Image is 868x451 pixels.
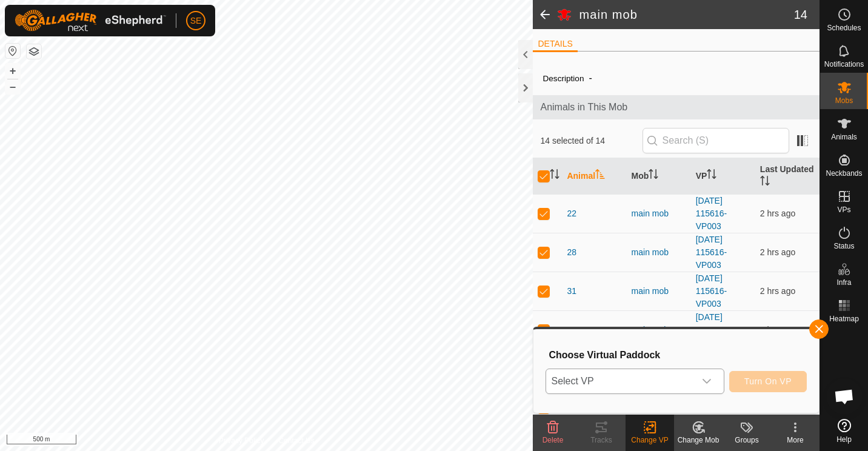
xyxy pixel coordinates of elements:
div: Change Mob [674,435,723,446]
span: - [584,68,596,88]
span: Heatmap [829,315,859,322]
button: Map Layers [27,44,41,59]
span: 28 [567,246,576,259]
button: + [5,64,20,78]
span: Infra [836,279,851,286]
p-sorticon: Activate to sort [550,171,559,181]
h3: Choose Virtual Paddock [549,349,807,361]
th: VP [691,158,755,195]
img: Gallagher Logo [15,10,166,32]
span: 14 [794,5,807,24]
th: Last Updated [755,158,820,195]
p-sorticon: Activate to sort [707,171,716,181]
a: [DATE] 115616-VP003 [696,235,727,270]
a: Help [820,414,868,448]
div: Tracks [577,435,626,446]
button: Reset Map [5,44,20,58]
th: Animal [562,158,626,195]
label: Description [542,74,584,83]
p-sorticon: Activate to sort [595,171,605,181]
div: main mob [632,246,686,259]
div: dropdown trigger [695,369,719,393]
span: 14 selected of 14 [540,135,642,147]
a: [DATE] 115616-VP003 [696,273,727,309]
div: main mob [632,285,686,298]
button: – [5,79,20,94]
span: 11 Sept 2025, 9:05 am [760,209,795,218]
span: 31 [567,285,576,298]
span: Delete [542,436,564,444]
div: main mob [632,324,686,336]
div: Open chat [826,378,863,415]
span: 32 [567,324,576,336]
span: Notifications [824,61,864,68]
li: DETAILS [533,38,577,52]
a: Privacy Policy [219,435,264,446]
span: Animals [831,133,857,141]
span: 22 [567,207,576,220]
span: VPs [837,206,850,213]
span: Neckbands [826,170,862,177]
span: 11 Sept 2025, 8:35 am [760,325,795,335]
span: 11 Sept 2025, 9:05 am [760,247,795,257]
span: Schedules [827,24,861,32]
span: SE [190,15,202,27]
div: main mob [632,207,686,220]
span: 11 Sept 2025, 9:05 am [760,286,795,296]
p-sorticon: Activate to sort [649,171,658,181]
span: Animals in This Mob [540,100,812,115]
h2: main mob [579,7,793,22]
span: Help [836,436,852,443]
a: [DATE] 115616-VP003 [696,196,727,231]
span: Mobs [835,97,853,104]
button: Turn On VP [729,371,807,392]
span: Status [833,242,854,250]
span: Select VP [546,369,694,393]
p-sorticon: Activate to sort [760,178,770,187]
div: More [771,435,820,446]
a: [DATE] 115616-VP003 [696,312,727,347]
input: Search (S) [643,128,789,153]
a: Contact Us [278,435,314,446]
div: Groups [723,435,771,446]
div: Change VP [626,435,674,446]
span: Turn On VP [744,376,792,386]
th: Mob [627,158,691,195]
